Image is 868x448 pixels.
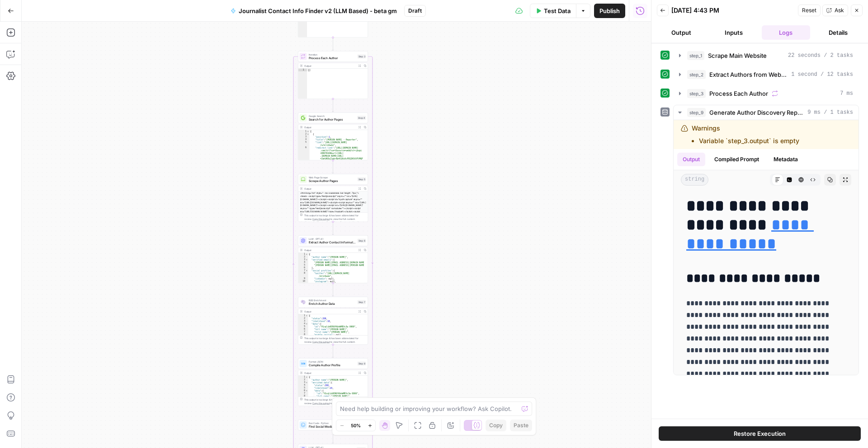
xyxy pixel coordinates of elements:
div: 1 [298,376,308,378]
button: 7 ms [674,86,859,101]
div: Output [304,248,356,252]
span: Ask [835,6,844,14]
div: 3 [298,135,310,138]
g: Edge from step_3 to step_4 [332,99,334,112]
div: 2 [298,317,308,320]
button: Output [657,25,706,40]
div: Step 4 [357,116,366,120]
span: Journalist Contact Info Finder v2 (LLM Based) - beta gm [239,6,397,15]
button: Ask [822,5,848,16]
g: Edge from step_2 to step_3 [332,37,334,51]
div: 2 [298,256,308,258]
span: Draft [408,7,422,15]
button: Paste [510,420,532,431]
div: 3 [298,381,308,384]
div: Output [304,371,356,375]
button: Test Data [530,4,576,18]
span: Toggle code folding, rows 7 through 13 [306,269,308,272]
button: 9 ms / 1 tasks [674,105,859,120]
div: 7 [298,269,308,272]
div: LLM · GPT-4.1Extract Author Contact InformationStep 6Output{ "author_name":"[PERSON_NAME]", "veri... [298,235,368,283]
div: 5 [298,387,308,389]
button: Copy [486,420,506,431]
div: Google SearchSearch for Author PagesStep 4Output[ { "position":1, "title":"[PERSON_NAME] - Report... [298,112,368,160]
div: 5 [298,264,308,266]
div: Step 7 [358,300,366,304]
span: 22 seconds / 2 tasks [788,51,853,60]
div: 1 [298,69,307,71]
div: 6 [298,389,308,392]
div: 3 [298,258,308,261]
button: Journalist Contact Info Finder v2 (LLM Based) - beta gm [225,4,402,18]
span: Paste [514,421,528,429]
span: Copy the output [312,341,330,343]
span: Test Data [544,6,571,15]
div: 8 [298,272,308,277]
g: Edge from step_7 to step_8 [332,345,334,358]
div: 4 [298,261,308,264]
g: Edge from step_13 to step_12 [332,430,334,443]
div: 11 [298,283,308,285]
div: 1 [298,314,308,317]
span: Search for Author Pages [309,117,356,122]
span: Format JSON [309,360,356,364]
div: Step 6 [358,239,366,243]
span: Process Each Author [309,56,356,61]
div: This output is too large & has been abbreviated for review. to view the full content. [304,214,366,221]
div: 3 [298,320,308,322]
div: 6 [298,146,310,163]
span: Toggle code folding, rows 1 through 145 [307,130,310,133]
button: Compiled Prompt [709,153,764,166]
div: This output is too large & has been abbreviated for review. to view the full content. [304,398,366,405]
span: LLM · GPT-4.1 [309,237,356,241]
span: 7 ms [840,89,853,98]
span: Copy the output [312,402,330,405]
span: Web Page Scrape [309,176,356,179]
span: string [681,174,708,186]
div: Output [304,64,356,68]
div: 10 [298,280,308,283]
span: Toggle code folding, rows 4 through 46 [306,322,308,325]
span: Toggle code folding, rows 2 through 15 [307,133,310,135]
span: Reset [802,6,816,14]
g: Edge from step_5 to step_6 [332,222,334,235]
div: 7 [298,331,308,333]
div: Format JSONCompile Author ProfileStep 8Output{ "author_name":"[PERSON_NAME]", "enriched_data":{ "... [298,358,368,406]
button: 22 seconds / 2 tasks [674,48,859,63]
button: Logs [762,25,811,40]
span: 1 second / 12 tasks [791,70,853,79]
span: Find Social Media Profiles [309,425,355,429]
span: Generate Author Discovery Report [709,108,804,117]
div: 1 [298,253,308,256]
span: step_2 [687,70,706,79]
div: 4 [298,384,308,387]
button: Restore Execution [659,426,861,441]
span: Toggle code folding, rows 3 through 6 [306,258,308,261]
span: Restore Execution [734,429,786,438]
button: Inputs [709,25,758,40]
div: 5 [298,325,308,328]
span: 50% [351,422,361,429]
span: step_1 [687,51,704,60]
span: Publish [599,6,620,15]
span: Iteration [309,53,356,56]
div: 1 [298,130,310,133]
button: 1 second / 12 tasks [674,67,859,82]
div: Output [304,310,356,313]
span: 9 ms / 1 tasks [807,108,853,117]
button: Output [677,153,705,166]
div: 8 [298,333,308,336]
span: Toggle code folding, rows 1 through 48 [306,376,308,378]
div: 6 [298,328,308,331]
button: Reset [798,5,821,16]
span: step_3 [687,89,706,98]
li: Variable `step_3.output` is empty [699,136,799,145]
div: IterationProcess Each AuthorStep 3Output[] [298,51,368,99]
span: Extract Authors from Website [709,70,788,79]
div: B2B EnrichmentEnrich Author DataStep 7Output{ "status":200, "likelihood":10, "data":{ "id":"YGcql... [298,297,368,345]
span: Scrape Author Pages [309,179,356,183]
div: 9 ms / 1 tasks [674,120,859,375]
div: Warnings [692,124,799,145]
span: Copy [489,421,503,429]
div: Step 8 [358,362,366,366]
